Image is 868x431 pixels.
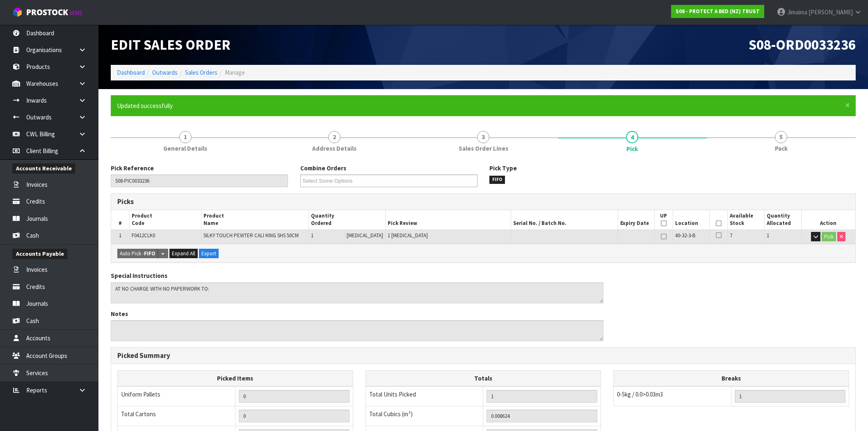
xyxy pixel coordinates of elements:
span: Updated successfully [117,102,173,110]
th: Serial No. / Batch No. [511,210,618,229]
button: Auto Pick -FIFO [117,249,158,259]
span: 1 [179,131,192,143]
span: Accounts Payable [12,249,67,259]
span: Sales Order Lines [459,144,508,153]
a: Outwards [152,69,178,76]
th: Quantity Ordered [308,210,385,229]
th: Picked Items [118,370,353,386]
span: S08-ORD0033236 [749,36,856,53]
span: Pack [775,144,788,153]
span: 1 [767,232,769,239]
img: cube-alt.png [12,7,23,17]
th: UP [654,210,673,229]
span: Jimaima [787,8,807,16]
label: Pick Reference [111,164,154,172]
span: 4 [626,131,638,143]
th: Breaks [614,370,849,386]
input: OUTERS TOTAL = CTN [239,410,349,422]
label: Pick Type [489,164,517,172]
td: Uniform Pallets [118,386,235,406]
span: 0-5kg / 0.0>0.03m3 [617,390,663,398]
a: S08 - PROTECT A BED (NZ) TRUST [671,5,764,18]
span: 40-32-3-B [675,232,695,239]
td: Total Cubics (m³) [365,406,483,426]
span: General Details [163,144,207,153]
span: Accounts Receivable [12,163,75,174]
span: [PERSON_NAME] [809,8,853,16]
span: 1 [119,232,121,239]
h3: Picks [117,198,477,206]
span: Manage [225,69,245,76]
th: Product Code [129,210,201,229]
span: FIFO [489,176,505,184]
button: Expand All [169,249,198,259]
th: Quantity Allocated [765,210,802,229]
strong: FIFO [144,250,155,257]
span: Address Details [312,144,356,153]
span: [MEDICAL_DATA] [347,232,383,239]
span: 3 [477,131,489,143]
span: 2 [328,131,340,143]
span: × [845,99,850,111]
span: Edit Sales Order [111,36,231,53]
label: Special Instructions [111,271,167,280]
span: Expand All [172,250,195,257]
th: Expiry Date [618,210,655,229]
span: 5 [775,131,787,143]
th: Totals [365,370,601,386]
span: Pick [626,144,638,153]
small: WMS [70,9,82,17]
span: F0412CLK0 [132,232,155,239]
h3: Picked Summary [117,352,849,360]
label: Combine Orders [300,164,346,172]
td: Total Units Picked [365,386,483,406]
span: SILKY TOUCH PEWTER CALI KING SHS 50CM [203,232,299,239]
td: Total Cartons [118,406,235,426]
button: Export [199,249,219,259]
a: Dashboard [117,69,145,76]
span: ProStock [26,7,68,18]
th: Location [673,210,710,229]
span: 1 [MEDICAL_DATA] [388,232,428,239]
button: Pick [822,232,836,242]
th: Product Name [201,210,309,229]
th: Available Stock [728,210,765,229]
label: Notes [111,309,128,318]
span: 1 [311,232,313,239]
input: UNIFORM P LINES [239,390,349,403]
th: Pick Review [385,210,511,229]
span: 7 [730,232,732,239]
th: # [111,210,129,229]
th: Action [801,210,855,229]
a: Sales Orders [185,69,217,76]
strong: S08 - PROTECT A BED (NZ) TRUST [676,8,760,15]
